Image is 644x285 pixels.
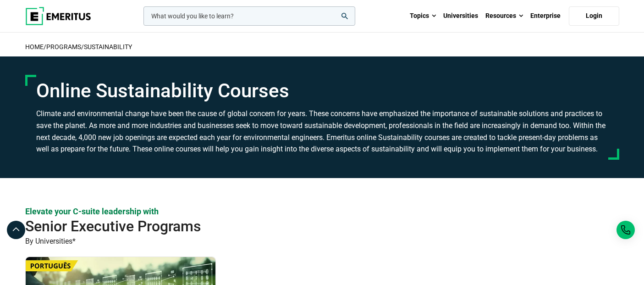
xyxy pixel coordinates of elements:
[36,108,608,155] h3: Climate and environmental change have been the cause of global concern for years. These concerns ...
[36,79,608,102] h1: Online Sustainability Courses
[25,217,560,235] h2: Senior Executive Programs
[84,43,132,50] a: Sustainability
[25,37,619,56] h2: / /
[569,6,619,26] a: Login
[25,206,619,217] p: Elevate your C-suite leadership with
[25,43,44,50] a: home
[143,6,355,26] input: woocommerce-product-search-field-0
[25,235,619,247] p: By Universities*
[46,43,81,50] a: Programs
